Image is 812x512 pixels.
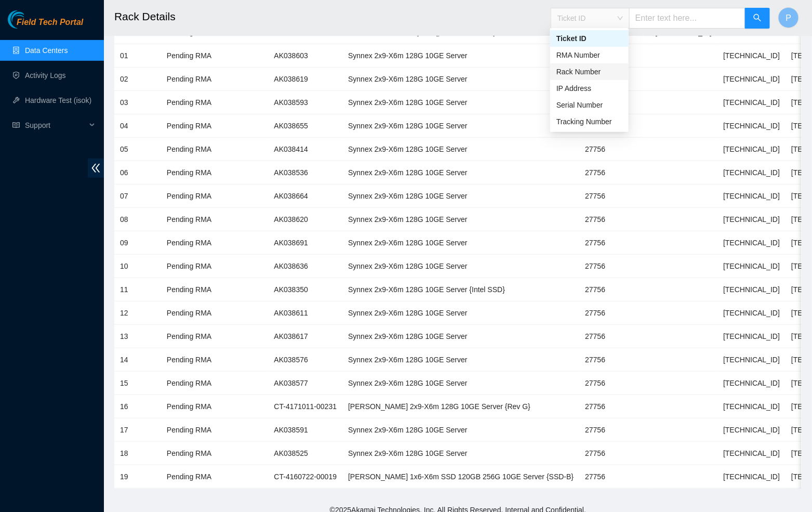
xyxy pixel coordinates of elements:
td: 27756 [579,278,649,301]
td: Pending RMA [161,208,217,231]
td: 27756 [579,325,649,348]
td: 27756 [579,231,649,255]
td: 27756 [579,208,649,231]
img: Akamai Technologies [8,10,52,29]
td: [TECHNICAL_ID] [717,465,786,489]
td: Synnex 2x9-X6m 128G 10GE Server [342,255,579,278]
td: Pending RMA [161,395,217,418]
td: [TECHNICAL_ID] [717,442,786,465]
td: Synnex 2x9-X6m 128G 10GE Server [342,68,579,91]
span: read [12,122,20,129]
button: search [745,8,770,29]
td: 27756 [579,372,649,395]
td: [TECHNICAL_ID] [717,161,786,185]
td: AK038577 [269,372,343,395]
td: Pending RMA [161,325,217,348]
td: AK038350 [269,278,343,301]
td: 08 [114,208,161,231]
td: Pending RMA [161,138,217,161]
td: Synnex 2x9-X6m 128G 10GE Server [342,44,579,68]
td: 04 [114,114,161,138]
div: Rack Number [550,63,629,80]
td: Synnex 2x9-X6m 128G 10GE Server [342,442,579,465]
td: 05 [114,138,161,161]
td: 11 [114,278,161,301]
td: 27756 [579,442,649,465]
td: Pending RMA [161,68,217,91]
td: Pending RMA [161,44,217,68]
td: Synnex 2x9-X6m 128G 10GE Server [342,161,579,185]
td: Synnex 2x9-X6m 128G 10GE Server [342,138,579,161]
span: Ticket ID [557,10,623,26]
td: Pending RMA [161,185,217,208]
td: 19 [114,465,161,489]
td: 27756 [579,161,649,185]
td: Pending RMA [161,114,217,138]
td: 27756 [579,348,649,372]
td: 07 [114,185,161,208]
td: 09 [114,231,161,255]
div: Serial Number [556,99,622,111]
td: 27756 [579,138,649,161]
td: 12 [114,301,161,325]
td: 27756 [579,185,649,208]
td: Pending RMA [161,278,217,301]
td: [TECHNICAL_ID] [717,372,786,395]
td: 06 [114,161,161,185]
span: double-left [88,159,104,178]
div: Ticket ID [550,30,629,47]
div: IP Address [556,83,622,94]
td: AK038611 [269,301,343,325]
span: search [753,14,762,23]
td: [TECHNICAL_ID] [717,114,786,138]
div: Tracking Number [550,113,629,130]
td: 27756 [579,418,649,442]
span: Field Tech Portal [17,18,83,28]
td: 16 [114,395,161,418]
div: IP Address [550,80,629,97]
td: CT-4171011-00231 [269,395,343,418]
td: 27756 [579,465,649,489]
td: Synnex 2x9-X6m 128G 10GE Server [342,185,579,208]
td: [PERSON_NAME] 2x9-X6m 128G 10GE Server {Rev G} [342,395,579,418]
td: 13 [114,325,161,348]
td: Pending RMA [161,91,217,114]
td: AK038655 [269,114,343,138]
td: 27756 [579,301,649,325]
div: Serial Number [550,97,629,113]
div: Rack Number [556,66,622,77]
input: Enter text here... [629,8,746,29]
td: [TECHNICAL_ID] [717,91,786,114]
td: 02 [114,68,161,91]
td: Synnex 2x9-X6m 128G 10GE Server [342,372,579,395]
a: Akamai TechnologiesField Tech Portal [8,19,83,32]
td: [TECHNICAL_ID] [717,138,786,161]
td: [TECHNICAL_ID] [717,418,786,442]
td: Pending RMA [161,301,217,325]
td: AK038619 [269,68,343,91]
td: AK038576 [269,348,343,372]
td: [TECHNICAL_ID] [717,395,786,418]
button: P [778,7,799,28]
td: AK038525 [269,442,343,465]
span: Support [25,115,86,136]
a: Activity Logs [25,71,66,80]
td: Pending RMA [161,255,217,278]
td: Synnex 2x9-X6m 128G 10GE Server [342,208,579,231]
div: RMA Number [556,49,622,61]
td: 03 [114,91,161,114]
td: Synnex 2x9-X6m 128G 10GE Server [342,301,579,325]
td: AK038617 [269,325,343,348]
td: AK038691 [269,231,343,255]
td: AK038591 [269,418,343,442]
td: CT-4160722-00019 [269,465,343,489]
td: Synnex 2x9-X6m 128G 10GE Server [342,91,579,114]
td: AK038636 [269,255,343,278]
td: [TECHNICAL_ID] [717,348,786,372]
td: [TECHNICAL_ID] [717,208,786,231]
td: [TECHNICAL_ID] [717,231,786,255]
td: [TECHNICAL_ID] [717,185,786,208]
td: Pending RMA [161,465,217,489]
td: Pending RMA [161,442,217,465]
td: [TECHNICAL_ID] [717,255,786,278]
